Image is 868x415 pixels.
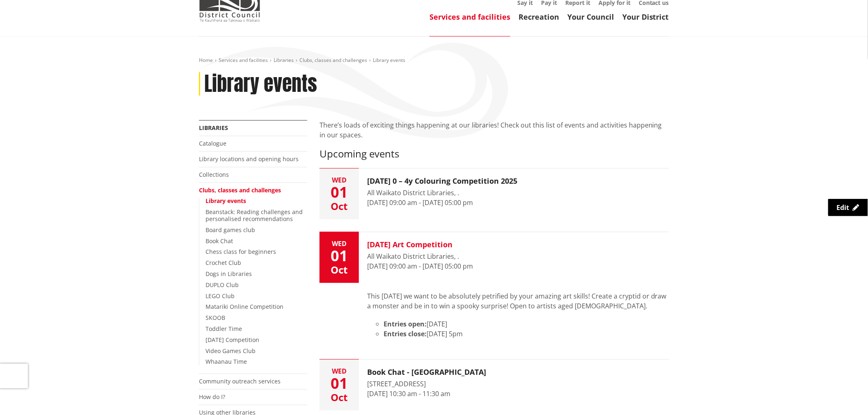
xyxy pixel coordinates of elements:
a: Libraries [199,124,228,132]
a: Matariki Online Competition [206,303,283,310]
time: [DATE] 09:00 am - [DATE] 05:00 pm [367,262,473,271]
a: Services and facilities [219,57,268,64]
a: [DATE] Competition [206,336,259,344]
iframe: Messenger Launcher [830,381,860,410]
h3: [DATE] 0 – 4y Colouring Competition 2025 [367,177,517,186]
h3: Book Chat - [GEOGRAPHIC_DATA] [367,368,486,377]
div: [STREET_ADDRESS] [367,379,486,389]
div: All Waikato District Libraries, . [367,188,517,198]
div: Wed [320,177,359,183]
button: Wed 01 Oct Book Chat - [GEOGRAPHIC_DATA] [STREET_ADDRESS] [DATE] 10:30 am - 11:30 am [320,360,669,410]
a: How do I? [199,393,225,401]
a: Home [199,57,213,64]
a: Dogs in Libraries [206,270,252,278]
a: Community outreach services [199,377,281,385]
div: Oct [320,265,359,275]
a: Collections [199,171,229,178]
span: Library events [373,57,405,64]
div: All Waikato District Libraries, . [367,251,473,261]
a: Whaanau Time [206,358,247,365]
strong: Entries close: [384,329,427,338]
a: LEGO Club [206,292,235,300]
p: There’s loads of exciting things happening at our libraries! Check out this list of events and ac... [320,120,669,140]
button: Wed 01 Oct [DATE] 0 – 4y Colouring Competition 2025 All Waikato District Libraries, . [DATE] 09:0... [320,169,669,219]
a: Catalogue [199,139,226,147]
a: Clubs, classes and challenges [199,186,281,194]
a: Clubs, classes and challenges [299,57,367,64]
time: [DATE] 09:00 am - [DATE] 05:00 pm [367,198,473,207]
li: [DATE] [384,319,669,329]
a: Services and facilities [429,12,510,22]
a: Chess class for beginners [206,248,276,255]
strong: Entries open: [384,319,427,328]
div: Wed [320,240,359,247]
a: Beanstack: Reading challenges and personalised recommendations [206,208,303,223]
div: Oct [320,201,359,211]
div: Wed [320,368,359,374]
a: Video Games Club [206,347,256,355]
a: Your District [622,12,669,22]
a: Book Chat [206,237,233,245]
time: [DATE] 10:30 am - 11:30 am [367,389,450,398]
span: Edit [837,203,850,212]
a: Your Council [567,12,614,22]
a: Edit [828,199,868,216]
h3: Upcoming events [320,148,669,160]
a: DUPLO Club [206,281,239,289]
li: [DATE] 5pm [384,329,669,339]
a: Recreation [519,12,559,22]
div: 01 [320,376,359,391]
div: 01 [320,249,359,263]
a: Toddler Time [206,325,242,333]
a: Libraries [274,57,294,64]
h3: [DATE] Art Competition [367,240,473,249]
a: SKOOB [206,314,225,322]
button: Wed 01 Oct [DATE] Art Competition All Waikato District Libraries, . [DATE] 09:00 am - [DATE] 05:0... [320,232,669,283]
a: Crochet Club [206,259,241,267]
a: Library events [206,197,246,205]
p: This [DATE] we want to be absolutely petrified by your amazing art skills! Create a cryptid or dr... [367,291,669,311]
div: Oct [320,392,359,402]
nav: breadcrumb [199,57,669,64]
a: Library locations and opening hours [199,155,299,163]
a: Board games club [206,226,255,234]
div: 01 [320,185,359,200]
h1: Library events [204,72,317,96]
